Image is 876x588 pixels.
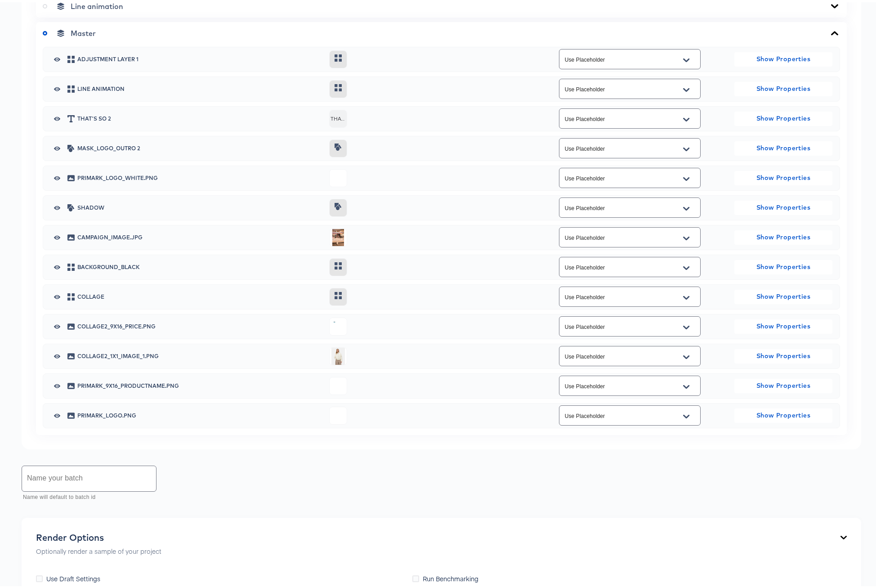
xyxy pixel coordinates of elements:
span: Show Properties [738,140,829,152]
span: collage [77,292,322,297]
span: Line animation [77,84,322,90]
p: Name will default to batch id [23,491,150,500]
span: Show Properties [738,81,829,92]
span: Show Properties [738,229,829,241]
button: Open [679,110,693,125]
span: Show Properties [738,348,829,359]
p: Optionally render a sample of your project [36,544,161,553]
button: Show Properties [734,406,832,421]
button: Show Properties [734,198,832,213]
span: Show Properties [738,259,829,270]
button: Show Properties [734,109,832,124]
span: Show Properties [738,200,829,211]
button: Open [679,81,693,95]
button: Open [679,259,693,273]
button: Open [679,288,693,303]
span: THAT'S SO [330,108,348,126]
span: collage2_9x16_price.png [77,322,322,327]
button: Open [679,51,693,65]
button: Open [679,170,693,184]
button: Open [679,348,693,362]
button: Open [679,229,693,243]
span: THAT'S SO 2 [77,114,322,119]
span: campaign_image.jpg [77,233,322,238]
button: Open [679,377,693,392]
span: Collage2_1x1_image_1.png [77,351,322,357]
span: Use Draft Settings [46,572,100,581]
span: Show Properties [738,51,829,63]
span: primark_logo_white.png [77,173,322,179]
span: Show Properties [738,170,829,181]
button: Open [679,140,693,154]
span: Show Properties [738,319,829,330]
button: Show Properties [734,80,832,94]
span: Show Properties [738,111,829,122]
span: primark_logo.png [77,411,322,416]
button: Show Properties [734,377,832,391]
div: Render Options [36,530,161,541]
span: Show Properties [738,378,829,389]
span: Adjustment Layer 1 [77,54,322,60]
button: Open [679,318,693,332]
button: Show Properties [734,139,832,153]
span: shadow [77,203,322,208]
button: Show Properties [734,228,832,242]
button: Show Properties [734,287,832,302]
span: Background_black [77,262,322,268]
span: Show Properties [738,408,829,419]
button: Show Properties [734,347,832,361]
button: Show Properties [734,50,832,64]
button: Show Properties [734,169,832,183]
span: Mask_logo_outro 2 [77,144,322,149]
span: primark_9x16_productname.png [77,381,322,386]
button: Show Properties [734,317,832,332]
button: Open [679,199,693,214]
button: Show Properties [734,258,832,272]
span: Master [71,27,96,36]
span: Show Properties [738,289,829,300]
span: Run Benchmarking [423,572,478,581]
button: Open [679,407,693,422]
